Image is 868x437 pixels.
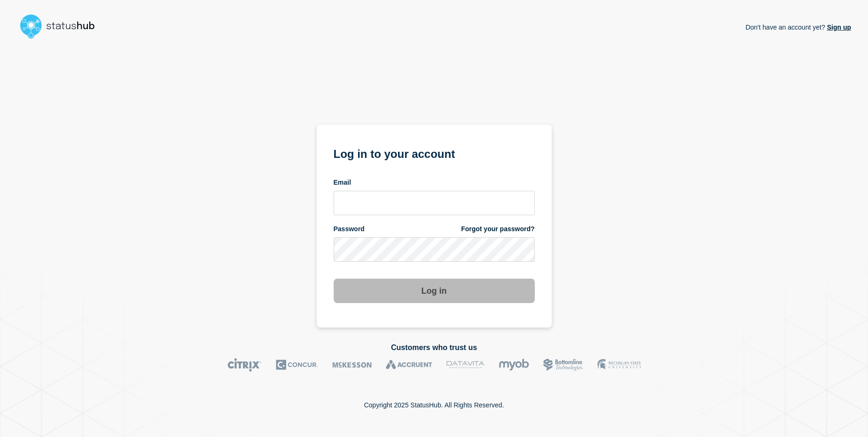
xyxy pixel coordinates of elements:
[334,237,535,262] input: password input
[745,16,851,39] p: Don't have an account yet?
[446,358,485,372] img: DataVita logo
[364,401,504,409] p: Copyright 2025 StatusHub. All Rights Reserved.
[332,358,372,372] img: McKesson logo
[227,358,262,372] img: Citrix logo
[499,358,529,372] img: myob logo
[825,23,851,31] a: Sign up
[276,358,318,372] img: Concur logo
[597,358,641,372] img: MSU logo
[334,191,535,215] input: email input
[334,225,365,234] span: Password
[334,144,535,162] h1: Log in to your account
[334,279,535,303] button: Log in
[461,225,534,234] a: Forgot your password?
[386,358,432,372] img: Accruent logo
[17,11,106,41] img: StatusHub logo
[543,358,583,372] img: Bottomline logo
[334,178,351,187] span: Email
[17,343,851,352] h2: Customers who trust us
